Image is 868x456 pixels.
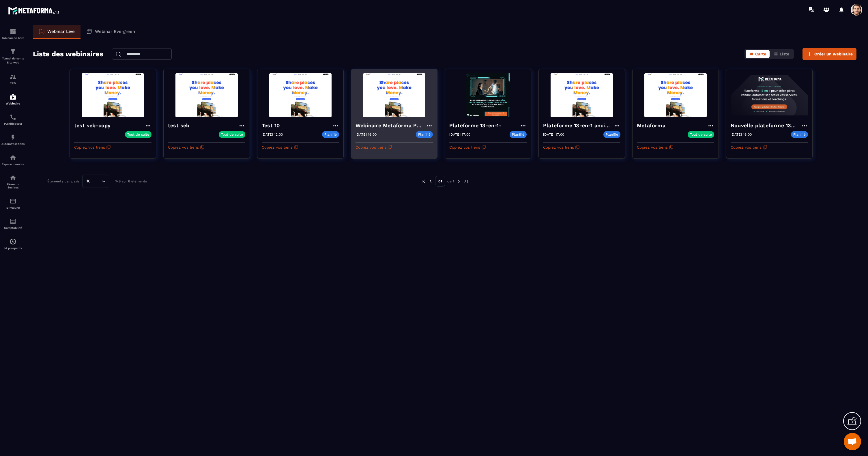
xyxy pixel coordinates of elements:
img: webinar-background [262,73,339,117]
p: [DATE] 12:00 [262,132,283,137]
img: prev [421,179,426,184]
span: Liste [780,52,789,56]
h4: test seb-copy [74,122,114,130]
p: 1-8 sur 8 éléments [115,179,147,183]
p: E-mailing [1,206,25,209]
img: logo [8,5,60,16]
p: 01 [435,176,445,187]
p: Tout de suite [221,132,243,137]
p: Webinar Live [47,29,75,34]
img: webinar-background [356,73,433,117]
p: Planifié [416,131,433,138]
p: Planifié [603,131,620,138]
img: accountant [10,218,16,225]
p: Webinar Evergreen [95,29,135,34]
button: Copiez vos liens [74,143,111,152]
img: automations [10,154,16,161]
span: Carte [755,52,766,56]
a: social-networksocial-networkRéseaux Sociaux [1,170,25,193]
p: [DATE] 17:00 [543,132,564,137]
img: social-network [10,174,16,181]
img: formation [10,73,16,80]
a: emailemailE-mailing [1,193,25,214]
button: Liste [770,50,793,58]
div: Mở cuộc trò chuyện [844,433,861,450]
img: webinar-background [74,73,151,117]
img: email [10,198,16,205]
img: next [463,179,469,184]
img: automations [10,94,16,100]
button: Copiez vos liens [168,143,205,152]
input: Search for option [93,178,100,184]
p: Planifié [322,131,339,138]
img: formation [10,48,16,55]
p: de 1 [447,179,454,184]
h4: Plateforme 13-en-1- [449,122,504,130]
img: webinar-background [168,73,245,117]
button: Copiez vos liens [356,143,392,152]
p: IA prospects [1,246,25,250]
a: accountantaccountantComptabilité [1,214,25,234]
button: Carte [746,50,770,58]
div: Search for option [82,175,108,188]
p: [DATE] 16:00 [356,132,377,137]
button: Copiez vos liens [637,143,674,152]
h2: Liste des webinaires [33,48,103,60]
a: formationformationTableau de bord [1,24,25,44]
a: schedulerschedulerPlanificateur [1,109,25,130]
p: CRM [1,82,25,85]
span: 10 [85,178,93,184]
p: Planificateur [1,122,25,125]
button: Copiez vos liens [543,143,580,152]
img: automations [10,238,16,245]
p: Automatisations [1,142,25,145]
img: webinar-background [449,73,527,117]
button: Copiez vos liens [262,143,298,152]
a: formationformationCRM [1,69,25,89]
p: Tableau de bord [1,36,25,40]
h4: Metaforma [637,122,668,130]
p: Planifié [791,131,808,138]
p: Webinaire [1,102,25,105]
img: formation [10,28,16,35]
p: Tunnel de vente Site web [1,57,25,65]
img: automations [10,134,16,141]
a: automationsautomationsAutomatisations [1,130,25,150]
a: formationformationTunnel de vente Site web [1,44,25,69]
h4: Plateforme 13-en-1 ancien [543,122,613,130]
p: Espace membre [1,162,25,166]
h4: test seb [168,122,192,130]
p: Tout de suite [127,132,149,137]
button: Copiez vos liens [731,143,767,152]
img: webinar-background [731,73,808,117]
h4: Webinaire Metaforma Plateforme 13-en-1 [356,122,426,130]
p: Tout de suite [690,132,712,137]
img: prev [428,179,433,184]
h4: Test 10 [262,122,283,130]
p: [DATE] 17:00 [449,132,470,137]
p: Réseaux Sociaux [1,183,25,189]
img: webinar-background [637,73,714,117]
p: [DATE] 16:00 [731,132,752,137]
span: Créer un webinaire [814,51,853,57]
img: next [456,179,461,184]
a: Webinar Live [33,25,81,39]
button: Créer un webinaire [802,48,856,60]
img: scheduler [10,114,16,121]
a: automationsautomationsWebinaire [1,89,25,109]
p: Éléments par page [47,179,79,183]
p: Comptabilité [1,226,25,229]
p: Planifié [510,131,527,138]
h4: Nouvelle plateforme 13-en-1 [731,122,801,130]
button: Copiez vos liens [449,143,486,152]
img: webinar-background [543,73,620,117]
a: automationsautomationsEspace membre [1,150,25,170]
